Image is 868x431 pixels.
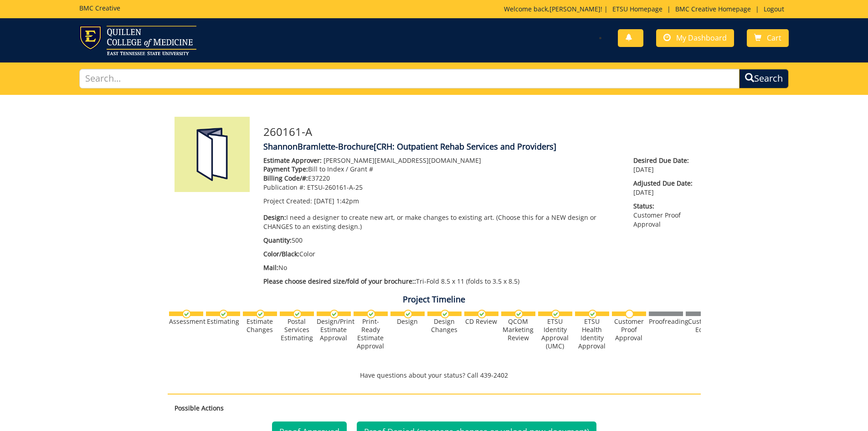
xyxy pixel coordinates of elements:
div: ETSU Health Identity Approval [575,317,609,350]
p: Welcome back, ! | | | [504,5,789,14]
p: Bill to Index / Grant # [263,165,620,174]
div: Design/Print Estimate Approval [317,317,351,342]
img: checkmark [478,310,486,318]
span: Estimate Approver: [263,156,322,165]
img: checkmark [551,310,560,318]
span: Cart [767,33,781,43]
p: No [263,263,620,272]
div: Design [390,317,425,326]
span: [CRH: Outpatient Rehab Services and Providers] [374,141,556,152]
div: QCOM Marketing Review [501,317,535,342]
div: CD Review [464,317,498,326]
span: Quantity: [263,236,292,244]
img: checkmark [404,310,412,318]
p: [DATE] [633,156,693,174]
span: Adjusted Due Date: [633,179,693,188]
input: Search... [79,69,740,88]
img: checkmark [256,310,265,318]
span: Please choose desired size/fold of your brochure:: [263,277,416,286]
img: no [625,310,634,318]
p: Customer Proof Approval [633,202,693,229]
div: Customer Edits [686,317,720,334]
p: I need a designer to create new art, or make changes to existing art. (Choose this for a NEW desi... [263,213,620,231]
p: Color [263,249,620,259]
img: Product featured image [175,117,250,192]
img: checkmark [330,310,339,318]
img: checkmark [219,310,228,318]
span: Payment Type: [263,165,308,173]
a: BMC Creative Homepage [671,5,755,13]
img: checkmark [293,310,302,318]
div: Estimating [206,317,240,326]
button: Search [739,69,789,88]
div: Proofreading [649,317,683,326]
div: Customer Proof Approval [612,317,646,342]
img: checkmark [182,310,191,318]
span: Status: [633,202,693,211]
span: ETSU-260161-A-25 [307,183,363,192]
a: Logout [759,5,789,13]
div: Design Changes [427,317,462,334]
div: Assessment [169,317,203,326]
p: [PERSON_NAME][EMAIL_ADDRESS][DOMAIN_NAME] [263,156,620,165]
a: ETSU Homepage [608,5,667,13]
span: Design: [263,213,286,222]
p: Tri-Fold 8.5 x 11 (folds to 3.5 x 8.5) [263,277,620,286]
img: ETSU logo [79,26,196,55]
p: Have questions about your status? Call 439-2402 [168,371,701,380]
h4: ShannonBramlette-Brochure [263,142,694,151]
span: Desired Due Date: [633,156,693,165]
img: checkmark [367,310,375,318]
span: My Dashboard [676,33,727,43]
span: Project Created: [263,197,312,205]
p: [DATE] [633,179,693,197]
h4: Project Timeline [168,295,701,304]
strong: Possible Actions [175,404,224,412]
a: Cart [747,29,789,47]
span: Color/Black: [263,249,299,258]
h5: BMC Creative [79,5,120,11]
span: [DATE] 1:42pm [314,197,359,205]
img: checkmark [441,310,449,318]
div: ETSU Identity Approval (UMC) [538,317,572,350]
div: Estimate Changes [243,317,277,334]
div: Postal Services Estimating [280,317,314,342]
span: Publication #: [263,183,305,192]
p: E37220 [263,174,620,183]
a: My Dashboard [656,29,734,47]
h3: 260161-A [263,126,694,138]
div: Print-Ready Estimate Approval [354,317,388,350]
a: [PERSON_NAME] [550,5,601,13]
span: Billing Code/#: [263,174,308,182]
p: 500 [263,236,620,245]
span: Mail: [263,263,278,272]
img: checkmark [588,310,597,318]
img: checkmark [514,310,523,318]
